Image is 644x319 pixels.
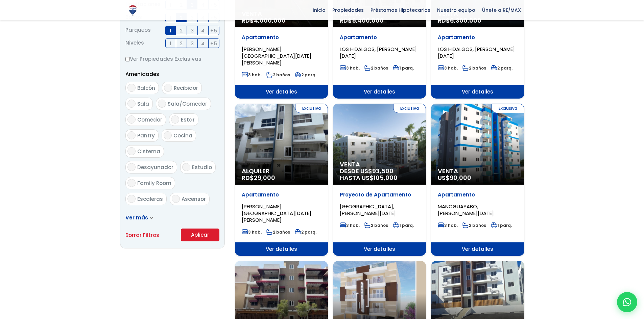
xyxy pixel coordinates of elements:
[127,131,136,139] input: Pantry
[242,174,275,182] span: RD$
[235,104,328,256] a: Exclusiva Alquiler RD$29,000 Apartamento [PERSON_NAME][GEOGRAPHIC_DATA][DATE][PERSON_NAME] 3 hab....
[137,180,171,187] span: Family Room
[173,132,192,139] span: Cocina
[125,70,219,78] p: Amenidades
[210,39,217,48] span: +5
[329,5,367,15] span: Propiedades
[242,191,321,198] p: Apartamento
[137,84,155,91] span: Balcón
[450,174,471,182] span: 90,000
[438,16,481,25] span: RD$
[127,147,136,155] input: Cisterna
[242,46,311,66] span: [PERSON_NAME][GEOGRAPHIC_DATA][DATE][PERSON_NAME]
[182,163,190,171] input: Estudio
[125,231,159,239] a: Borrar Filtros
[127,84,136,92] input: Balcón
[438,168,517,175] span: Venta
[201,26,205,35] span: 4
[180,26,183,35] span: 2
[340,191,419,198] p: Proyecto de Apartamento
[164,131,172,139] input: Cocina
[367,5,434,15] span: Préstamos Hipotecarios
[127,115,136,124] input: Comedor
[450,16,481,25] span: 6,300,000
[491,65,512,71] span: 2 parq.
[309,5,329,15] span: Inicio
[333,85,426,99] span: Ver detalles
[266,229,290,235] span: 2 baños
[438,174,471,182] span: US$
[438,203,494,217] span: MANOGUAYABO, [PERSON_NAME][DATE]
[192,164,212,171] span: Estudio
[295,72,316,78] span: 2 parq.
[181,229,219,241] button: Aplicar
[374,174,398,182] span: 105,000
[431,85,524,99] span: Ver detalles
[125,214,153,221] a: Ver más
[158,100,166,108] input: Sala/Comedor
[168,100,207,107] span: Sala/Comedor
[340,203,396,217] span: [GEOGRAPHIC_DATA], [PERSON_NAME][DATE]
[137,116,162,123] span: Comedor
[137,164,173,171] span: Desayunador
[137,132,155,139] span: Pantry
[340,222,360,228] span: 3 hab.
[462,222,486,228] span: 2 baños
[180,39,183,48] span: 2
[254,174,275,182] span: 29,000
[174,84,198,91] span: Recibidor
[434,5,479,15] span: Nuestro equipo
[170,39,171,48] span: 1
[479,5,524,15] span: Únete a RE/MAX
[181,116,195,123] span: Estar
[431,104,524,256] a: Exclusiva Venta US$90,000 Apartamento MANOGUAYABO, [PERSON_NAME][DATE] 3 hab. 2 baños 1 parq. Ver...
[242,16,286,25] span: RD$
[340,46,417,59] span: LOS HIDALGOS, [PERSON_NAME][DATE]
[438,65,458,71] span: 3 hab.
[137,100,149,107] span: Sala
[340,175,419,181] span: HASTA US$
[431,242,524,256] span: Ver detalles
[164,84,172,92] input: Recibidor
[333,104,426,256] a: Exclusiva Venta DESDE US$93,500 HASTA US$105,000 Proyecto de Apartamento [GEOGRAPHIC_DATA], [PERS...
[393,104,426,113] span: Exclusiva
[266,72,290,78] span: 2 baños
[137,148,160,155] span: Cisterna
[340,161,419,168] span: Venta
[295,104,328,113] span: Exclusiva
[242,229,262,235] span: 3 hab.
[295,229,316,235] span: 2 parq.
[340,34,419,41] p: Apartamento
[171,115,179,124] input: Estar
[125,38,144,48] span: Niveles
[242,34,321,41] p: Apartamento
[127,163,136,171] input: Desayunador
[125,55,219,63] label: Ver Propiedades Exclusivas
[393,65,414,71] span: 1 parq.
[137,195,163,203] span: Escaleras
[340,168,419,181] span: DESDE US$
[191,39,194,48] span: 3
[172,195,180,203] input: Ascensor
[492,104,524,113] span: Exclusiva
[127,179,136,187] input: Family Room
[438,222,458,228] span: 3 hab.
[438,191,517,198] p: Apartamento
[127,100,136,108] input: Sala
[462,65,486,71] span: 2 baños
[170,26,171,35] span: 1
[438,46,515,59] span: LOS HIDALGOS, [PERSON_NAME][DATE]
[491,222,512,228] span: 1 parq.
[372,167,393,175] span: 93,500
[340,16,384,25] span: RD$
[438,34,517,41] p: Apartamento
[333,242,426,256] span: Ver detalles
[210,26,217,35] span: +5
[340,65,360,71] span: 3 hab.
[125,57,130,61] input: Ver Propiedades Exclusivas
[393,222,414,228] span: 1 parq.
[254,16,286,25] span: 4,000,000
[191,26,194,35] span: 3
[235,85,328,99] span: Ver detalles
[182,195,206,203] span: Ascensor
